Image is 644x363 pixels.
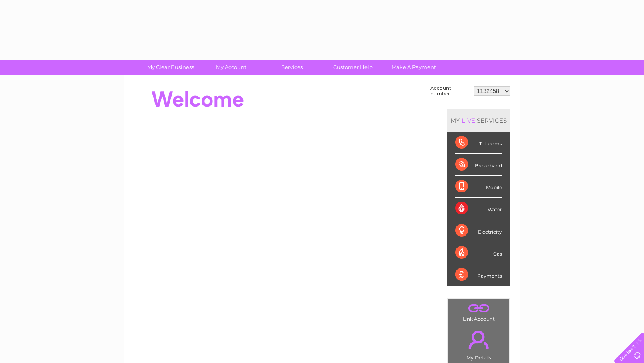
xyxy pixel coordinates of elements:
[455,264,502,286] div: Payments
[455,198,502,220] div: Water
[259,60,325,75] a: Services
[320,60,386,75] a: Customer Help
[450,326,507,354] a: .
[138,60,204,75] a: My Clear Business
[450,301,507,315] a: .
[460,117,477,124] div: LIVE
[455,176,502,198] div: Mobile
[455,154,502,176] div: Broadband
[448,324,510,363] td: My Details
[448,299,510,324] td: Link Account
[455,220,502,242] div: Electricity
[381,60,447,75] a: Make A Payment
[447,109,510,132] div: MY SERVICES
[455,132,502,154] div: Telecoms
[455,242,502,264] div: Gas
[428,83,472,99] td: Account number
[198,60,264,75] a: My Account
